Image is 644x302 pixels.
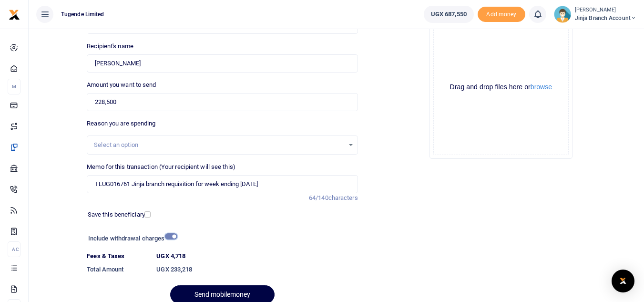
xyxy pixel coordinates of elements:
[88,235,173,242] h6: Include withdrawal charges
[8,241,20,257] li: Ac
[94,140,344,150] div: Select an option
[554,6,636,23] a: profile-user [PERSON_NAME] Jinja branch account
[575,6,636,14] small: [PERSON_NAME]
[87,162,235,172] label: Memo for this transaction (Your recipient will see this)
[478,10,525,17] a: Add money
[87,93,358,111] input: UGX
[612,270,634,292] div: Open Intercom Messenger
[57,10,108,19] span: Tugende Limited
[156,266,358,273] h6: UGX 233,218
[87,175,358,193] input: Enter extra information
[434,83,568,92] div: Drag and drop files here or
[478,7,525,22] span: Add money
[156,251,185,261] label: UGX 4,718
[87,266,149,273] h6: Total Amount
[88,210,145,219] label: Save this beneficiary
[424,6,474,23] a: UGX 687,550
[9,10,20,18] a: logo-small logo-large logo-large
[328,194,358,201] span: characters
[575,14,636,22] span: Jinja branch account
[83,251,153,261] dt: Fees & Taxes
[87,42,133,51] label: Recipient's name
[429,16,572,159] div: File Uploader
[87,119,155,128] label: Reason you are spending
[87,54,358,73] input: Loading name...
[87,80,156,90] label: Amount you want to send
[554,6,571,23] img: profile-user
[531,83,552,90] button: browse
[420,6,478,23] li: Wallet ballance
[9,9,20,21] img: logo-small
[309,194,328,201] span: 64/140
[478,7,525,22] li: Toup your wallet
[8,79,20,94] li: M
[431,10,467,19] span: UGX 687,550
